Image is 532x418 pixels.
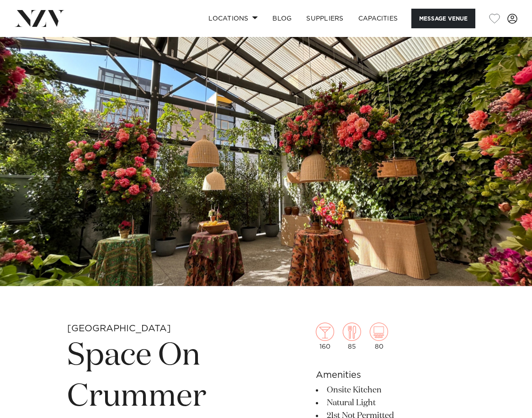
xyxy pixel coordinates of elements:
[411,9,475,28] button: Message Venue
[316,397,465,409] li: Natural Light
[67,335,251,418] h1: Space On Crummer
[201,9,265,28] a: Locations
[343,323,361,350] div: 85
[15,10,64,26] img: nzv-logo.png
[370,323,388,350] div: 80
[299,9,351,28] a: SUPPLIERS
[316,323,334,350] div: 160
[316,368,465,382] h6: Amenities
[67,324,171,333] small: [GEOGRAPHIC_DATA]
[343,323,361,341] img: dining.png
[265,9,299,28] a: BLOG
[351,9,405,28] a: Capacities
[316,384,465,397] li: Onsite Kitchen
[370,323,388,341] img: theatre.png
[316,323,334,341] img: cocktail.png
